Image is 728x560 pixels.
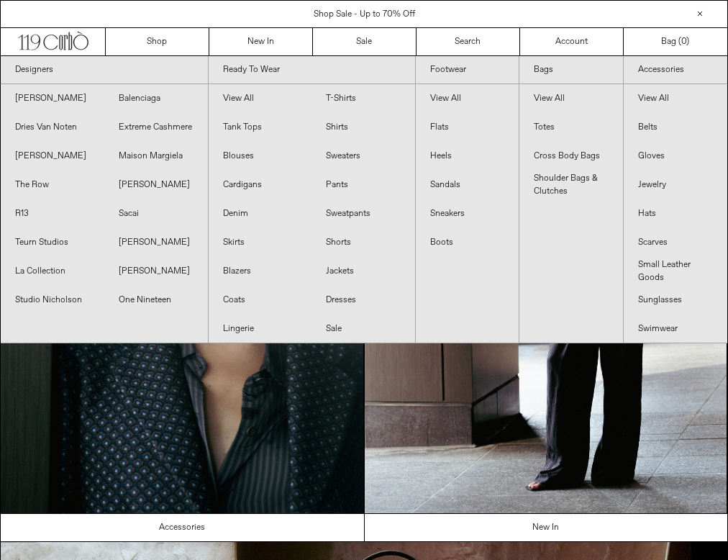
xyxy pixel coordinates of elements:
a: View All [624,84,727,113]
a: Designers [1,56,208,84]
a: Swimwear [624,315,727,343]
a: Totes [519,113,622,142]
a: [PERSON_NAME] [104,257,208,286]
a: View All [416,84,519,113]
a: Scarves [624,228,727,257]
a: Sandals [416,171,519,199]
a: Cross Body Bags [519,142,622,171]
a: Belts [624,113,727,142]
a: Sunglasses [624,286,727,315]
a: Sneakers [416,199,519,228]
a: Account [520,28,624,55]
a: Jackets [311,257,415,286]
a: Balenciaga [104,84,208,113]
a: Sweaters [311,142,415,171]
a: Shorts [311,228,415,257]
a: Footwear [416,56,519,84]
a: Accessories [624,56,727,84]
a: Tank Tops [209,113,312,142]
a: Skirts [209,228,312,257]
a: Shirts [311,113,415,142]
a: Bags [519,56,622,84]
a: Small Leather Goods [624,257,727,286]
a: Accessories [1,514,365,541]
a: Shop Sale - Up to 70% Off [314,9,415,20]
a: Teurn Studios [1,228,104,257]
a: Blazers [209,257,312,286]
span: 0 [681,36,686,48]
a: View All [209,84,312,113]
span: ) [681,35,689,48]
a: Maison Margiela [104,142,208,171]
a: Heels [416,142,519,171]
a: [PERSON_NAME] [1,84,104,113]
a: Shop [106,28,209,55]
a: Hats [624,199,727,228]
a: Blouses [209,142,312,171]
a: Sale [311,315,415,343]
a: One Nineteen [104,286,208,315]
a: Sale [313,28,417,55]
a: Sacai [104,199,208,228]
a: Jewelry [624,171,727,199]
a: La Collection [1,257,104,286]
a: Ready To Wear [209,56,416,84]
a: Pants [311,171,415,199]
a: Extreme Cashmere [104,113,208,142]
a: View All [519,84,622,113]
a: T-Shirts [311,84,415,113]
a: Studio Nicholson [1,286,104,315]
a: [PERSON_NAME] [104,228,208,257]
a: Lingerie [209,315,312,343]
a: Coats [209,286,312,315]
a: Shoulder Bags & Clutches [519,171,622,199]
a: Boots [416,228,519,257]
a: [PERSON_NAME] [1,142,104,171]
a: New In [209,28,313,55]
a: Search [417,28,520,55]
a: [PERSON_NAME] [104,171,208,199]
a: Cardigans [209,171,312,199]
a: Denim [209,199,312,228]
a: R13 [1,199,104,228]
a: Bag () [624,28,727,55]
a: Dresses [311,286,415,315]
a: Flats [416,113,519,142]
a: The Row [1,171,104,199]
a: Gloves [624,142,727,171]
a: Dries Van Noten [1,113,104,142]
a: Sweatpants [311,199,415,228]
